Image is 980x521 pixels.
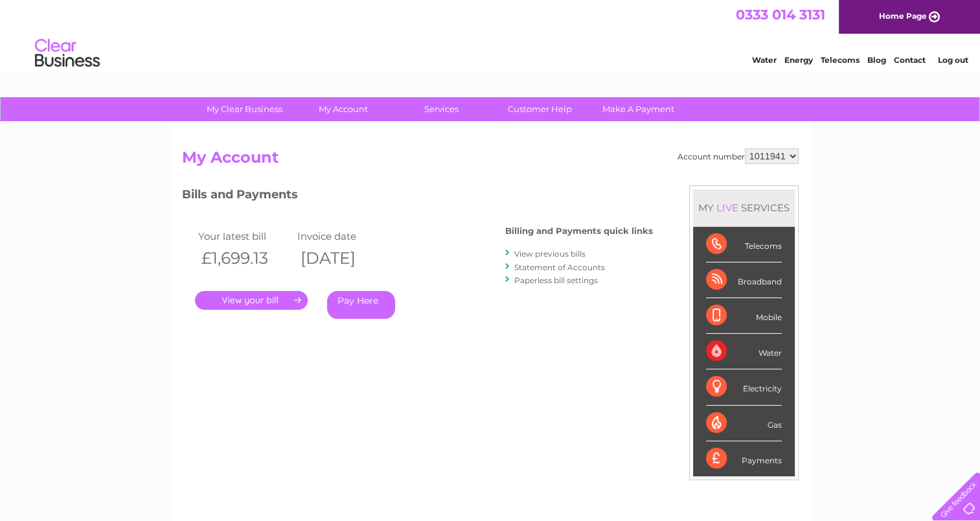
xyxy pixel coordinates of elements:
h3: Bills and Payments [182,185,653,208]
div: Account number [678,148,799,164]
a: Blog [867,55,886,65]
a: Services [388,97,495,121]
div: Telecoms [706,227,782,262]
a: Telecoms [821,55,860,65]
th: [DATE] [294,245,394,272]
div: Clear Business is a trading name of Verastar Limited (registered in [GEOGRAPHIC_DATA] No. 3667643... [185,7,797,63]
h2: My Account [182,148,799,173]
th: £1,699.13 [195,245,295,272]
div: Broadband [706,262,782,298]
a: View previous bills [514,249,586,259]
a: Pay Here [327,291,395,319]
a: Log out [937,55,968,65]
div: Electricity [706,369,782,405]
td: Your latest bill [195,227,295,245]
a: Energy [784,55,813,65]
a: Paperless bill settings [514,275,598,285]
a: . [195,291,308,310]
div: Water [706,334,782,369]
a: Make A Payment [585,97,692,121]
a: Statement of Accounts [514,262,605,272]
a: Customer Help [486,97,593,121]
a: 0333 014 3131 [736,6,825,23]
td: Invoice date [294,227,394,245]
a: My Account [290,97,396,121]
div: Payments [706,441,782,476]
div: Gas [706,406,782,441]
a: Contact [894,55,926,65]
div: MY SERVICES [693,189,795,226]
a: My Clear Business [191,97,298,121]
img: logo.png [34,34,100,73]
div: Mobile [706,298,782,334]
div: LIVE [714,202,741,214]
a: Water [752,55,777,65]
h4: Billing and Payments quick links [505,226,653,236]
